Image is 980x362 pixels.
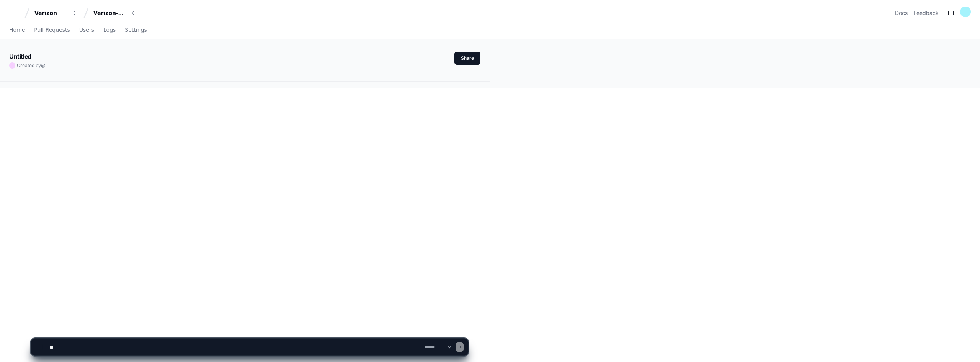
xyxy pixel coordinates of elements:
a: Home [9,21,25,39]
a: Users [79,21,94,39]
div: Verizon-Clarify-Order-Management [93,9,126,17]
span: @ [41,62,46,68]
button: Share [454,52,480,65]
span: Created by [17,62,46,69]
span: Logs [103,28,116,32]
button: Verizon-Clarify-Order-Management [90,6,139,20]
a: Settings [125,21,147,39]
span: Users [79,28,94,32]
a: Logs [103,21,116,39]
span: Home [9,28,25,32]
button: Verizon [31,6,80,20]
a: Pull Requests [34,21,70,39]
h1: Untitled [9,52,31,61]
div: Verizon [34,9,67,17]
a: Docs [895,9,908,17]
span: Pull Requests [34,28,70,32]
span: Settings [125,28,147,32]
button: Feedback [914,9,939,17]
